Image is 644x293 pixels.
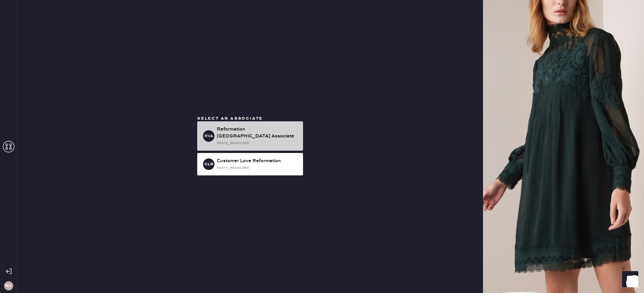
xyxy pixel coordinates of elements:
span: Select an associate [197,116,263,121]
div: store_associate [217,164,298,171]
div: Customer Love Reformation [217,158,298,164]
div: Reformation [GEOGRAPHIC_DATA] Associate [217,126,298,140]
div: store_associate [217,140,298,146]
h3: CLR [204,162,213,166]
h3: RV [5,284,11,288]
iframe: Front Chat [617,267,641,292]
h3: RVA [204,134,213,138]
